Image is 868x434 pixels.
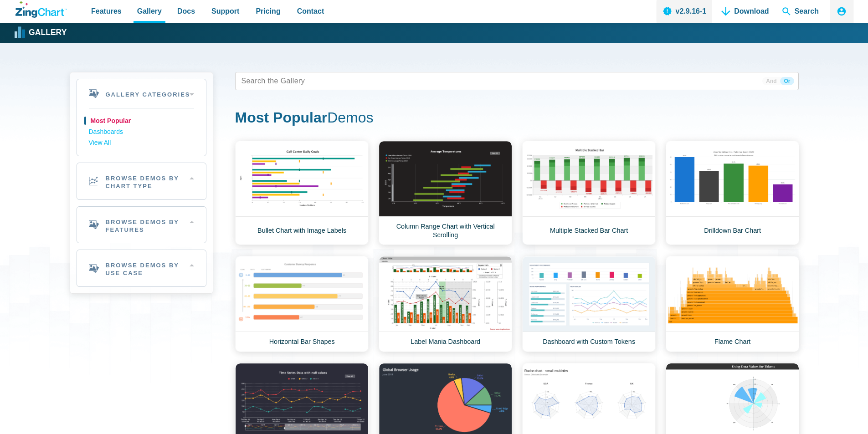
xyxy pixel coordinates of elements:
strong: Gallery [29,29,67,37]
a: Dashboard with Custom Tokens [522,256,656,352]
a: Flame Chart [666,256,799,352]
span: Features [91,5,122,17]
h2: Browse Demos By Use Case [77,250,206,286]
span: Gallery [137,5,162,17]
a: Gallery [15,26,67,40]
a: Label Mania Dashboard [379,256,512,352]
strong: Most Popular [235,109,328,126]
a: Multiple Stacked Bar Chart [522,141,656,245]
span: Or [780,77,794,85]
a: Dashboards [89,127,194,138]
h2: Gallery Categories [77,79,206,108]
a: Column Range Chart with Vertical Scrolling [379,141,512,245]
span: Contact [297,5,324,17]
h1: Demos [235,108,799,129]
h2: Browse Demos By Chart Type [77,163,206,199]
a: Most Popular [89,116,194,127]
a: View All [89,138,194,148]
span: Pricing [256,5,280,17]
span: Docs [177,5,195,17]
span: Support [211,5,239,17]
a: Drilldown Bar Chart [666,141,799,245]
a: Horizontal Bar Shapes [235,256,369,352]
a: Bullet Chart with Image Labels [235,141,369,245]
h2: Browse Demos By Features [77,207,206,243]
span: And [762,77,780,85]
a: ZingChart Logo. Click to return to the homepage [15,1,67,18]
